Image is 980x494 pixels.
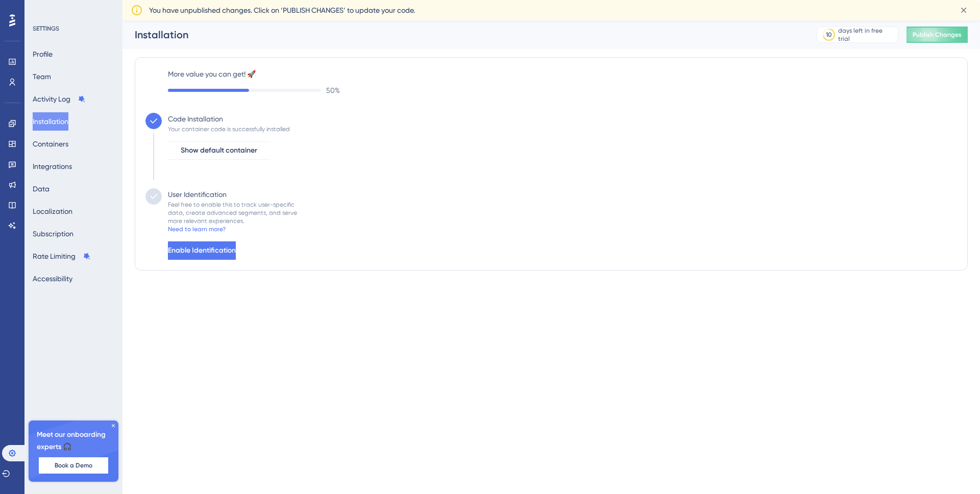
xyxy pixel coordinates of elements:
[33,24,115,33] div: SETTINGS
[168,113,223,125] div: Code Installation
[135,28,791,42] div: Installation
[55,461,92,470] span: Book a Demo
[33,67,51,86] button: Team
[181,144,257,157] span: Show default container
[168,225,226,233] div: Need to learn more?
[33,202,72,220] button: Localization
[33,90,86,108] button: Activity Log
[168,68,957,80] label: More value you can get! 🚀
[906,27,968,43] button: Publish Changes
[33,225,73,243] button: Subscription
[168,241,236,260] button: Enable Identification
[168,188,227,201] div: User Identification
[39,457,108,474] button: Book a Demo
[33,269,72,288] button: Accessibility
[168,141,270,160] button: Show default container
[33,135,68,153] button: Containers
[33,157,72,176] button: Integrations
[168,125,290,133] div: Your container code is successfully installed
[168,244,236,257] span: Enable Identification
[33,180,50,198] button: Data
[168,201,297,225] div: Feel free to enable this to track user-specific data, create advanced segments, and serve more re...
[33,45,53,63] button: Profile
[326,84,340,96] span: 50 %
[33,247,91,265] button: Rate Limiting
[838,27,895,43] div: days left in free trial
[913,31,962,39] span: Publish Changes
[826,31,832,39] div: 10
[149,4,415,16] span: You have unpublished changes. Click on ‘PUBLISH CHANGES’ to update your code.
[37,429,110,453] span: Meet our onboarding experts 🎧
[33,112,68,131] button: Installation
